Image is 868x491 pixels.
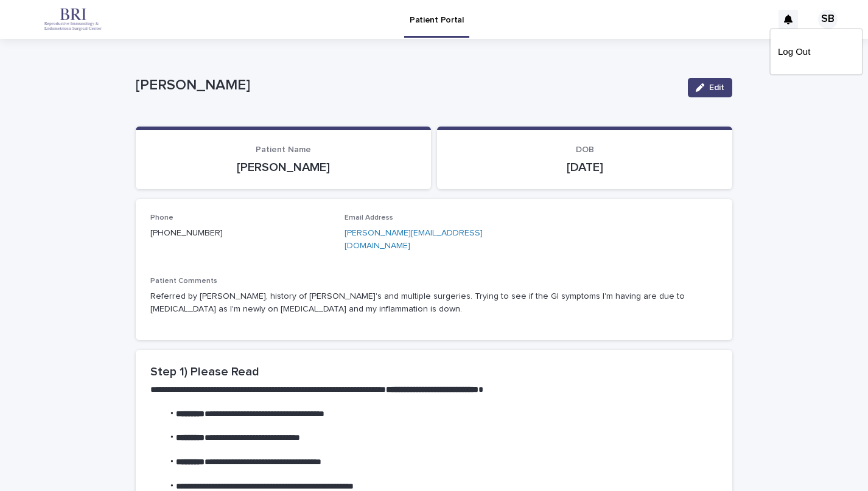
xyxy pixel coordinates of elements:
[150,160,416,175] p: [PERSON_NAME]
[150,290,718,316] p: Referred by [PERSON_NAME], history of [PERSON_NAME]'s and multiple surgeries. Trying to see if th...
[256,145,311,154] span: Patient Name
[709,83,724,92] span: Edit
[150,214,173,221] span: Phone
[150,364,718,379] h2: Step 1) Please Read
[345,229,483,250] a: [PERSON_NAME][EMAIL_ADDRESS][DOMAIN_NAME]
[136,77,678,94] p: [PERSON_NAME]
[345,214,393,221] span: Email Address
[452,160,718,175] p: [DATE]
[778,41,855,62] a: Log Out
[576,145,594,154] span: DOB
[150,277,217,285] span: Patient Comments
[688,78,732,97] button: Edit
[150,229,223,237] a: [PHONE_NUMBER]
